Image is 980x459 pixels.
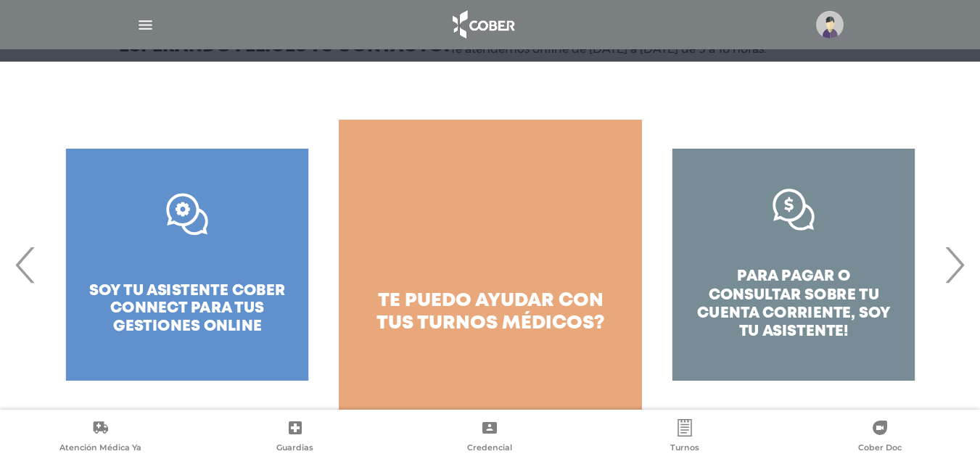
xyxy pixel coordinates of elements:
img: logo_cober_home-white.png [445,7,521,42]
span: Guardias [276,442,313,455]
span: Next [940,226,968,304]
a: Cober Doc [782,419,977,456]
a: Guardias [198,419,393,456]
a: te puedo ayudar con tus turnos médicos? [339,120,642,410]
span: Credencial [467,442,512,455]
a: Credencial [392,419,588,456]
span: turnos médicos? [417,315,605,332]
span: te puedo ayudar con tus [376,292,604,332]
span: Atención Médica Ya [59,442,141,455]
span: Turnos [670,442,699,455]
a: Turnos [588,419,783,456]
a: Atención Médica Ya [3,419,198,456]
img: Cober_menu-lines-white.svg [136,16,155,34]
img: profile-placeholder.svg [816,11,844,38]
span: Previous [12,226,40,304]
span: Cober Doc [858,442,902,455]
